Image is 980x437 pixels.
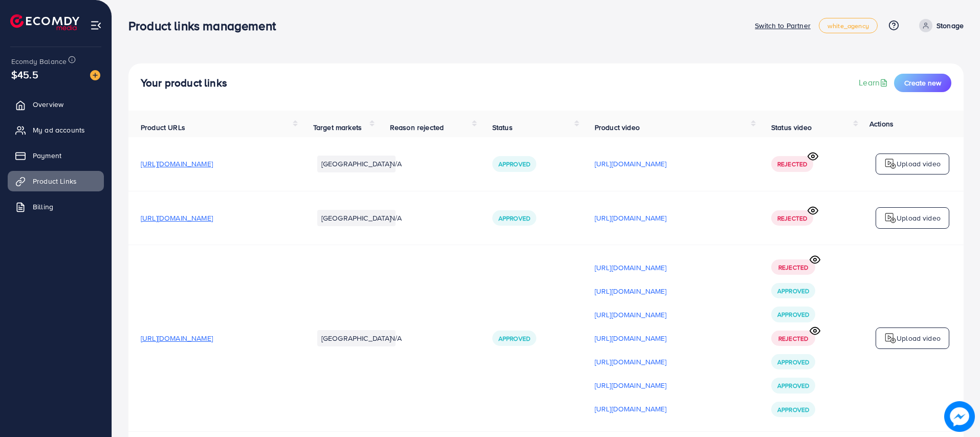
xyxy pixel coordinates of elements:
li: [GEOGRAPHIC_DATA] [317,156,396,172]
span: [URL][DOMAIN_NAME] [141,333,213,343]
p: [URL][DOMAIN_NAME] [595,356,667,368]
span: N/A [390,213,402,223]
a: white_agency [819,18,878,33]
p: [URL][DOMAIN_NAME] [595,379,667,391]
span: Rejected [777,214,807,223]
span: Approved [777,358,809,366]
a: Stonage [915,19,964,32]
span: Rejected [778,334,808,343]
span: Product URLs [141,122,185,133]
p: [URL][DOMAIN_NAME] [595,309,667,321]
img: image [90,70,100,80]
span: Approved [498,214,530,223]
h4: Your product links [141,77,227,90]
p: [URL][DOMAIN_NAME] [595,403,667,415]
span: Rejected [777,160,807,168]
img: logo [884,332,897,344]
span: Status video [771,122,812,133]
span: white_agency [827,23,869,29]
a: Billing [8,196,104,217]
span: Status [492,122,513,133]
a: Payment [8,145,104,166]
li: [GEOGRAPHIC_DATA] [317,210,396,226]
span: Payment [33,150,61,161]
a: Overview [8,94,104,115]
span: Target markets [313,122,362,133]
span: Approved [777,381,809,390]
p: [URL][DOMAIN_NAME] [595,212,667,224]
span: Rejected [778,263,808,272]
img: logo [884,212,897,224]
p: Upload video [897,212,941,224]
p: Stonage [937,19,964,32]
p: Upload video [897,332,941,344]
h3: Product links management [128,18,284,33]
span: Billing [33,202,53,212]
span: N/A [390,333,402,343]
p: [URL][DOMAIN_NAME] [595,261,667,274]
span: Approved [498,160,530,168]
span: Product video [595,122,640,133]
img: menu [90,19,102,31]
span: Overview [33,99,63,110]
p: Switch to Partner [755,19,811,32]
a: My ad accounts [8,120,104,140]
a: Product Links [8,171,104,191]
span: [URL][DOMAIN_NAME] [141,159,213,169]
p: [URL][DOMAIN_NAME] [595,285,667,297]
li: [GEOGRAPHIC_DATA] [317,330,396,346]
button: Create new [894,74,951,92]
span: Approved [777,287,809,295]
img: image [944,401,975,432]
img: logo [10,14,79,30]
span: N/A [390,159,402,169]
p: [URL][DOMAIN_NAME] [595,332,667,344]
p: [URL][DOMAIN_NAME] [595,158,667,170]
span: Product Links [33,176,77,186]
span: Approved [777,310,809,319]
span: Create new [904,78,941,88]
span: $45.5 [11,67,38,82]
img: logo [884,158,897,170]
a: Learn [859,77,890,89]
span: Reason rejected [390,122,444,133]
span: Ecomdy Balance [11,56,67,67]
span: [URL][DOMAIN_NAME] [141,213,213,223]
span: My ad accounts [33,125,85,135]
span: Approved [777,405,809,414]
span: Approved [498,334,530,343]
span: Actions [869,119,894,129]
p: Upload video [897,158,941,170]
